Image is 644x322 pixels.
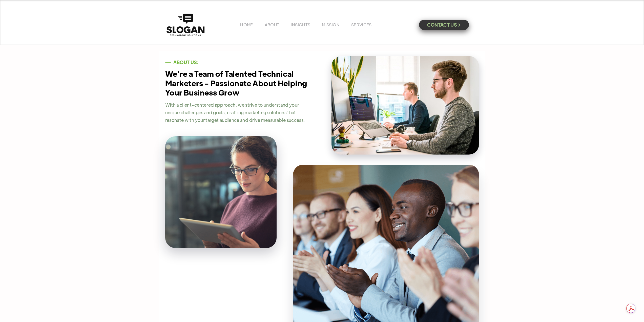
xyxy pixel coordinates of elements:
[165,69,312,97] h1: We’re a Team of Talented Technical Marketers - Passionate About Helping Your Business Grow
[457,23,461,27] span: 
[322,22,340,27] a: MISSION
[165,101,312,124] p: With a client-centered approach, we strive to understand your unique challenges and goals, crafti...
[331,56,479,155] img: Two people working
[165,12,206,37] a: home
[173,60,198,65] div: ABOUT US:
[240,22,253,27] a: HOME
[291,22,310,27] a: INSIGHTS
[351,22,372,27] a: SERVICES
[265,22,279,27] a: ABOUT
[419,20,469,30] a: CONTACT US
[165,136,277,248] img: deliverability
